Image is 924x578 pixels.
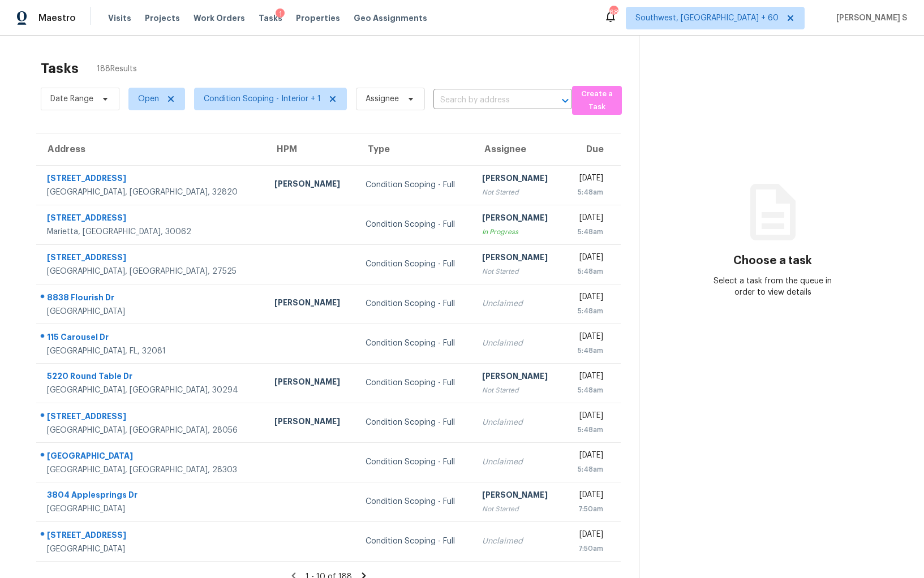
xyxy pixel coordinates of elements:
[482,338,555,349] div: Unclaimed
[354,12,427,24] span: Geo Assignments
[47,450,256,464] div: [GEOGRAPHIC_DATA]
[47,172,256,187] div: [STREET_ADDRESS]
[572,86,622,115] button: Create a Task
[482,536,555,547] div: Unclaimed
[482,489,555,503] div: [PERSON_NAME]
[366,377,464,389] div: Condition Scoping - Full
[733,255,812,266] h3: Choose a task
[573,172,603,187] div: [DATE]
[573,424,603,435] div: 5:48am
[366,456,464,468] div: Condition Scoping - Full
[366,536,464,547] div: Condition Scoping - Full
[50,93,93,105] span: Date Range
[482,226,555,238] div: In Progress
[47,252,256,266] div: [STREET_ADDRESS]
[473,133,564,165] th: Assignee
[573,529,603,543] div: [DATE]
[47,187,256,198] div: [GEOGRAPHIC_DATA], [GEOGRAPHIC_DATA], 32820
[578,88,616,114] span: Create a Task
[366,179,464,191] div: Condition Scoping - Full
[573,489,603,503] div: [DATE]
[47,292,256,306] div: 8838 Flourish Dr
[366,496,464,507] div: Condition Scoping - Full
[564,133,621,165] th: Due
[573,212,603,226] div: [DATE]
[47,331,256,346] div: 115 Carousel Dr
[265,133,356,165] th: HPM
[482,187,555,198] div: Not Started
[482,298,555,309] div: Unclaimed
[274,376,347,390] div: [PERSON_NAME]
[47,503,256,515] div: [GEOGRAPHIC_DATA]
[204,93,321,105] span: Condition Scoping - Interior + 1
[47,226,256,238] div: Marietta, [GEOGRAPHIC_DATA], 30062
[47,529,256,544] div: [STREET_ADDRESS]
[47,489,256,503] div: 3804 Applesprings Dr
[108,12,131,24] span: Visits
[274,297,347,311] div: [PERSON_NAME]
[573,503,603,515] div: 7:50am
[47,425,256,436] div: [GEOGRAPHIC_DATA], [GEOGRAPHIC_DATA], 28056
[482,503,555,515] div: Not Started
[47,306,256,317] div: [GEOGRAPHIC_DATA]
[47,411,256,425] div: [STREET_ADDRESS]
[482,266,555,277] div: Not Started
[482,172,555,187] div: [PERSON_NAME]
[573,410,603,424] div: [DATE]
[47,464,256,476] div: [GEOGRAPHIC_DATA], [GEOGRAPHIC_DATA], 28303
[47,370,256,385] div: 5220 Round Table Dr
[573,187,603,198] div: 5:48am
[366,93,399,105] span: Assignee
[366,258,464,270] div: Condition Scoping - Full
[41,63,79,74] h2: Tasks
[366,298,464,309] div: Condition Scoping - Full
[609,7,617,18] div: 688
[47,385,256,396] div: [GEOGRAPHIC_DATA], [GEOGRAPHIC_DATA], 30294
[36,133,265,165] th: Address
[573,291,603,305] div: [DATE]
[47,346,256,357] div: [GEOGRAPHIC_DATA], FL, 32081
[573,345,603,356] div: 5:48am
[366,338,464,349] div: Condition Scoping - Full
[573,543,603,554] div: 7:50am
[482,417,555,428] div: Unclaimed
[366,417,464,428] div: Condition Scoping - Full
[482,252,555,266] div: [PERSON_NAME]
[356,133,473,165] th: Type
[573,331,603,345] div: [DATE]
[366,219,464,230] div: Condition Scoping - Full
[482,212,555,226] div: [PERSON_NAME]
[97,63,137,75] span: 188 Results
[47,544,256,555] div: [GEOGRAPHIC_DATA]
[832,12,907,24] span: [PERSON_NAME] S
[573,266,603,277] div: 5:48am
[138,93,159,105] span: Open
[573,450,603,464] div: [DATE]
[47,266,256,277] div: [GEOGRAPHIC_DATA], [GEOGRAPHIC_DATA], 27525
[635,12,779,24] span: Southwest, [GEOGRAPHIC_DATA] + 60
[482,385,555,396] div: Not Started
[145,12,180,24] span: Projects
[274,416,347,430] div: [PERSON_NAME]
[482,370,555,385] div: [PERSON_NAME]
[276,8,285,20] div: 1
[573,464,603,475] div: 5:48am
[573,252,603,266] div: [DATE]
[194,12,245,24] span: Work Orders
[573,305,603,317] div: 5:48am
[38,12,76,24] span: Maestro
[573,385,603,396] div: 5:48am
[573,226,603,238] div: 5:48am
[296,12,340,24] span: Properties
[482,456,555,468] div: Unclaimed
[573,370,603,385] div: [DATE]
[259,14,282,22] span: Tasks
[433,92,540,109] input: Search by address
[47,212,256,226] div: [STREET_ADDRESS]
[706,275,839,298] div: Select a task from the queue in order to view details
[557,93,573,109] button: Open
[274,178,347,192] div: [PERSON_NAME]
